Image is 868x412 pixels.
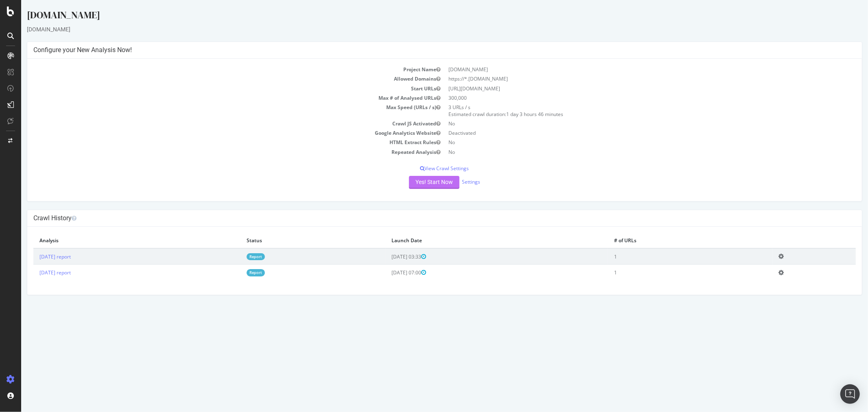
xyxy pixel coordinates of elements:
td: 1 [587,265,751,281]
td: Deactivated [424,128,835,138]
th: Launch Date [364,233,587,248]
td: 3 URLs / s Estimated crawl duration: [424,103,835,119]
td: No [424,119,835,128]
th: # of URLs [587,233,751,248]
th: Analysis [12,233,219,248]
td: Start URLs [12,84,424,93]
td: Crawl JS Activated [12,119,424,128]
div: Open Intercom Messenger [840,384,860,404]
td: Max Speed (URLs / s) [12,103,424,119]
td: No [424,138,835,147]
td: No [424,147,835,157]
th: Status [219,233,365,248]
td: Project Name [12,65,424,74]
a: Settings [441,178,459,185]
a: [DATE] report [18,269,50,276]
a: Report [225,253,244,260]
td: Max # of Analysed URLs [12,93,424,103]
a: [DATE] report [18,253,50,260]
span: [DATE] 07:00 [370,269,405,276]
td: 300,000 [424,93,835,103]
p: View Crawl Settings [12,165,835,172]
div: [DOMAIN_NAME] [6,8,841,25]
td: Repeated Analysis [12,147,424,157]
td: Google Analytics Website [12,128,424,138]
td: HTML Extract Rules [12,138,424,147]
td: [URL][DOMAIN_NAME] [424,84,835,93]
h4: Crawl History [12,214,835,222]
h4: Configure your New Analysis Now! [12,46,835,54]
span: [DATE] 03:33 [370,253,405,260]
button: Yes! Start Now [388,176,438,189]
td: Allowed Domains [12,74,424,83]
td: https://*.[DOMAIN_NAME] [424,74,835,83]
span: 1 day 3 hours 46 minutes [485,111,542,118]
td: 1 [587,248,751,265]
a: Report [225,269,244,276]
td: [DOMAIN_NAME] [424,65,835,74]
div: [DOMAIN_NAME] [6,25,841,33]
